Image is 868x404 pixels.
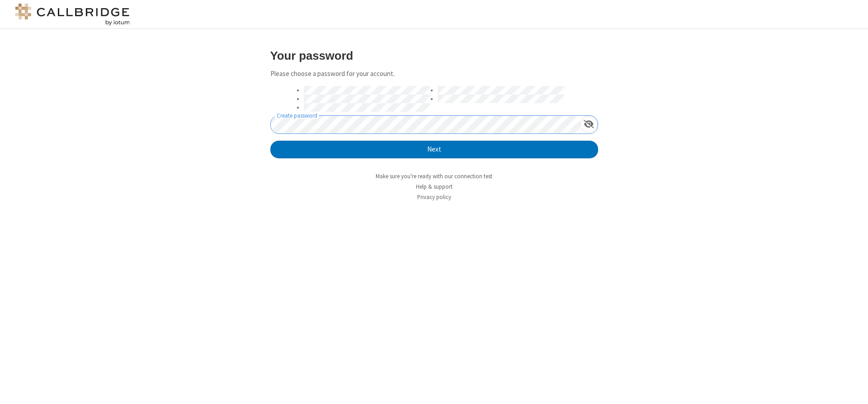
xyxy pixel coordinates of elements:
input: Create password [271,116,580,133]
a: Make sure you're ready with our connection test [376,172,492,180]
div: Show password [580,116,598,133]
img: logo@2x.png [14,4,131,25]
a: Help & support [416,183,453,190]
button: Next [270,141,598,159]
p: Please choose a password for your account. [270,69,598,79]
a: Privacy policy [417,193,451,201]
h3: Your password [270,49,598,62]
